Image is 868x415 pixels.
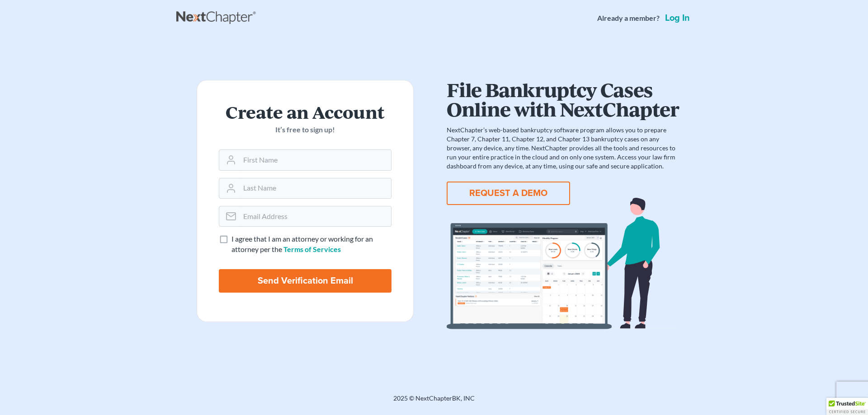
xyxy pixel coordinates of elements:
[663,14,692,23] a: Log in
[219,269,392,293] input: Send Verification Email
[447,182,570,205] button: REQUEST A DEMO
[219,102,392,121] h2: Create an Account
[447,80,679,118] h1: File Bankruptcy Cases Online with NextChapter
[283,245,341,253] a: Terms of Services
[240,178,391,198] input: Last Name
[447,198,679,329] img: dashboard-867a026336fddd4d87f0941869007d5e2a59e2bc3a7d80a2916e9f42c0117099.svg
[231,234,373,253] span: I agree that I am an attorney or working for an attorney per the
[826,398,868,415] div: TrustedSite Certified
[240,206,391,226] input: Email Address
[219,125,392,135] p: It’s free to sign up!
[240,150,391,170] input: First Name
[597,13,660,23] strong: Already a member?
[447,126,679,171] p: NextChapter’s web-based bankruptcy software program allows you to prepare Chapter 7, Chapter 11, ...
[176,394,692,410] div: 2025 © NextChapterBK, INC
